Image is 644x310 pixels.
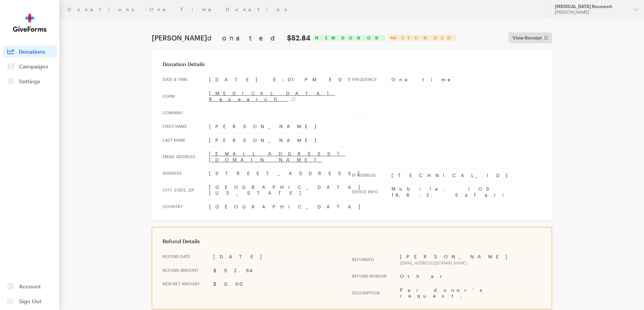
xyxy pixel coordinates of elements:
span: Campaigns [19,63,48,69]
th: Refund Date [163,250,213,263]
div: Refunded [388,35,457,41]
a: Campaigns [3,60,57,73]
th: IP address [352,168,391,182]
td: One time [391,73,541,86]
span: Account [19,283,41,289]
strong: $52.84 [287,34,310,42]
td: [GEOGRAPHIC_DATA][US_STATE] [209,180,367,200]
div: [PERSON_NAME] [555,9,628,15]
th: Refund Amount [163,263,213,277]
th: Description [352,283,400,303]
th: Company [163,106,209,120]
td: [TECHNICAL_ID] [391,168,541,182]
th: Refunded [352,250,400,270]
td: [DATE] [213,250,352,263]
th: Address [163,167,209,180]
th: Form [163,86,209,106]
td: [DATE] 5:01 PM EDT [209,73,367,86]
span: donated [207,34,285,42]
span: Settings [19,78,40,84]
a: View Receipt [508,32,552,43]
td: $0.00 [213,277,352,291]
th: Country [163,200,209,213]
td: Mobile, iOS 18.6.2, Safari [391,182,541,202]
th: Email address [163,147,209,167]
div: [MEDICAL_DATA] Research [555,4,628,9]
a: [EMAIL_ADDRESS][DOMAIN_NAME] [209,151,345,163]
span: Sign Out [19,298,42,304]
th: Refund Reason [352,270,400,283]
td: [PERSON_NAME] [400,250,541,270]
td: [STREET_ADDRESS] [209,167,367,180]
a: Settings [3,75,57,87]
h3: Donation Details [163,61,541,67]
th: Date & time [163,73,209,86]
th: Last Name [163,133,209,147]
th: First Name [163,120,209,134]
a: Account [3,280,57,292]
img: GiveForms [13,13,47,32]
td: [GEOGRAPHIC_DATA] [209,200,367,213]
td: [PERSON_NAME] [209,120,367,134]
sub: [EMAIL_ADDRESS][DOMAIN_NAME] [400,260,467,265]
th: Device info [352,182,391,202]
a: Donations [3,46,57,58]
div: New Donor [313,35,385,41]
span: View Receipt [512,34,542,42]
h3: Refund Details [163,238,541,245]
a: [MEDICAL_DATA] Research [209,90,335,102]
a: Donations [68,7,141,12]
td: Per donor's request. [400,283,541,303]
td: $52.84 [213,263,352,277]
a: Sign Out [3,295,57,307]
td: Other [400,270,541,283]
th: Frequency [352,73,391,86]
td: [PERSON_NAME] [209,133,367,147]
h1: [PERSON_NAME] [152,34,310,42]
span: Donations [19,48,45,55]
th: City, state, zip [163,180,209,200]
th: New Net Amount [163,277,213,291]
